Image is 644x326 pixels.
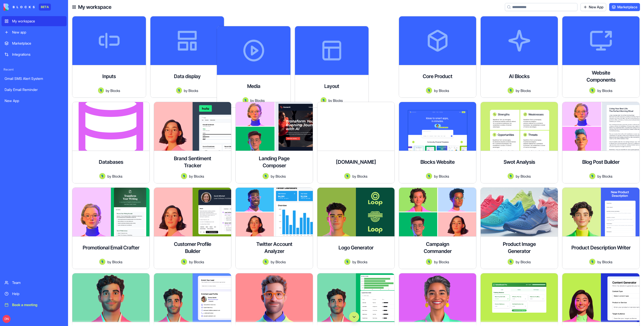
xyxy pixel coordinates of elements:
span: by [516,259,519,265]
a: Campaign CommanderAvatarbyBlocks [399,187,476,269]
span: by [597,259,601,265]
div: Marketplace [12,41,64,46]
h4: Inputs [102,73,116,80]
div: New app [12,30,64,35]
div: Integrations [12,52,64,57]
a: Book a meeting [2,300,67,310]
a: Landing Page ComposerAvatarbyBlocks [235,102,313,183]
span: by [434,259,438,265]
a: InputsAvatarbyBlocks [72,16,150,98]
h4: My workspace [78,4,111,11]
img: Avatar [176,87,182,93]
h4: Brand Sentiment Tracker [172,155,213,169]
div: BETA [39,4,51,11]
h4: Swot Analysis [504,158,535,166]
a: New App [580,3,606,11]
span: by [516,88,519,93]
h4: Product Description Writer [571,244,631,251]
a: AI BlocksAvatarbyBlocks [480,16,558,98]
a: Marketplace [2,38,67,48]
a: New App [2,96,67,106]
span: by [250,98,254,103]
h4: Campaign Commander [417,241,458,255]
span: by [597,88,601,93]
a: Twitter Account AnalyzerAvatarbyBlocks [235,187,313,269]
img: Avatar [344,259,350,265]
div: Gmail SMS Alert System [5,76,64,81]
img: Avatar [589,173,595,179]
span: Blocks [333,98,343,103]
h4: Twitter Account Analyzer [254,241,294,255]
img: Avatar [589,259,595,265]
h4: Blog Post Builder [582,158,620,166]
span: DN [3,315,11,323]
span: by [106,88,109,93]
img: Avatar [181,259,187,265]
a: Marketplace [609,3,640,11]
img: Avatar [344,173,350,179]
span: by [184,88,187,93]
span: Blocks [194,259,204,265]
span: by [352,259,356,265]
span: Blocks [112,174,122,179]
a: Promotional Email CrafterAvatarbyBlocks [72,187,150,269]
img: Avatar [99,173,105,179]
span: Blocks [275,174,286,179]
img: Avatar [508,259,514,265]
div: Book a meeting [12,302,64,307]
a: Logo GeneratorAvatarbyBlocks [317,187,395,269]
h4: Databases [99,158,123,166]
a: [DOMAIN_NAME]AvatarbyBlocks [317,102,395,183]
a: Team [2,278,67,288]
div: Daily Email Reminder [5,87,64,92]
a: Swot AnalysisAvatarbyBlocks [480,102,558,183]
h4: Media [247,83,260,90]
img: Avatar [99,259,105,265]
span: Blocks [255,98,265,103]
a: Core ProductAvatarbyBlocks [399,16,476,98]
a: Integrations [2,49,67,59]
span: Blocks [602,259,612,265]
span: Recent [2,68,67,72]
img: Avatar [263,173,269,179]
span: Blocks [439,88,449,93]
span: Blocks [188,88,198,93]
a: Blog Post BuilderAvatarbyBlocks [562,102,640,183]
span: Blocks [520,259,531,265]
button: Scroll to bottom [349,312,359,322]
a: Gmail SMS Alert System [2,74,67,84]
h4: Blocks Website [420,158,455,166]
span: by [271,174,274,179]
a: Product Description WriterAvatarbyBlocks [562,187,640,269]
span: by [434,174,438,179]
a: New app [2,27,67,37]
span: Blocks [439,259,449,265]
span: Blocks [520,88,531,93]
span: Blocks [275,259,286,265]
a: My workspace [2,16,67,26]
div: My workspace [12,19,64,24]
img: logo [4,4,35,11]
a: Brand Sentiment TrackerAvatarbyBlocks [154,102,231,183]
span: Blocks [439,174,449,179]
span: by [107,259,111,265]
div: Help [12,291,64,296]
a: Website ComponentsAvatarbyBlocks [562,16,640,98]
img: Avatar [321,97,326,103]
h4: AI Blocks [509,73,530,80]
h4: Landing Page Composer [254,155,294,169]
a: BETA [4,4,51,11]
a: Customer Profile BuilderAvatarbyBlocks [154,187,231,269]
span: by [189,259,193,265]
img: Avatar [263,259,269,265]
h4: Customer Profile Builder [172,241,213,255]
h4: Logo Generator [339,244,374,251]
span: Blocks [112,259,122,265]
img: Avatar [426,87,432,93]
a: MediaAvatarbyBlocks [235,16,313,98]
span: by [189,174,193,179]
img: Avatar [181,173,187,179]
a: Product Image GeneratorAvatarbyBlocks [480,187,558,269]
a: Data displayAvatarbyBlocks [154,16,231,98]
span: by [271,259,274,265]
